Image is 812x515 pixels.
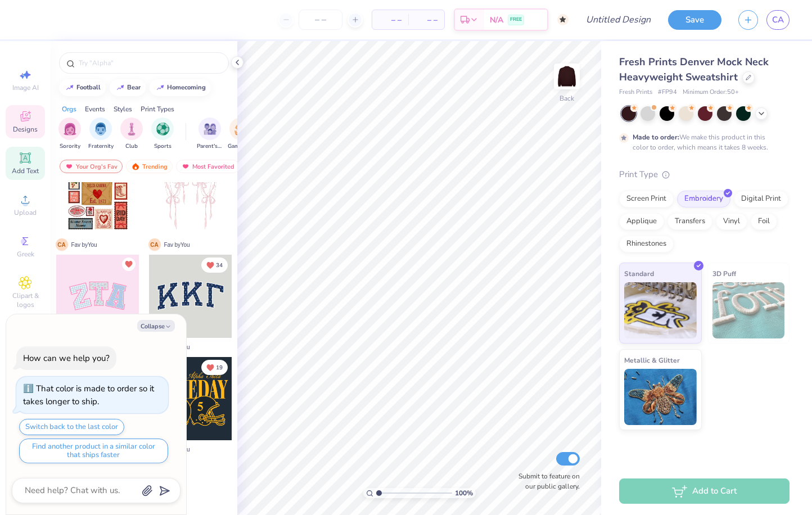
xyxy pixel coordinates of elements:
div: filter for Sports [151,118,174,151]
button: Unlike [201,257,228,273]
span: 34 [216,263,223,268]
span: # FP94 [658,88,677,97]
span: Standard [624,268,654,279]
button: filter button [151,118,174,151]
div: Most Favorited [176,160,240,173]
div: Transfers [667,213,712,230]
img: Parent's Weekend Image [204,123,216,135]
div: bear [127,84,141,91]
span: Greek [17,250,34,259]
div: Applique [619,213,664,230]
div: Embroidery [677,191,730,207]
span: Fav by You [71,241,97,249]
span: Fresh Prints [619,88,652,97]
div: football [76,84,101,91]
div: Digital Print [734,191,788,207]
button: Switch back to the last color [19,419,124,435]
img: Back [556,65,578,88]
div: homecoming [167,84,206,91]
span: Add Text [12,166,39,175]
button: Collapse [137,320,175,332]
span: C A [56,238,68,251]
span: C A [148,238,161,251]
img: Standard [624,282,697,338]
span: CA [772,13,784,26]
img: trend_line.gif [116,84,125,91]
span: Image AI [12,83,39,92]
img: Sports Image [156,123,169,135]
img: Fraternity Image [94,123,107,135]
span: Designs [13,125,38,134]
a: CA [766,10,790,30]
span: – – [415,14,437,26]
span: Minimum Order: 50 + [683,88,739,97]
div: Styles [114,104,132,114]
div: Foil [751,213,777,230]
div: filter for Game Day [228,118,254,151]
div: Back [560,93,574,103]
strong: Made to order: [633,133,679,142]
input: Try "Alpha" [78,57,222,69]
div: Screen Print [619,191,674,207]
button: Find another product in a similar color that ships faster [19,439,168,463]
div: Vinyl [716,213,747,230]
div: Trending [126,160,173,173]
span: Club [125,142,138,151]
input: Untitled Design [577,8,660,31]
span: Fav by You [164,241,190,249]
div: That color is made to order so it takes longer to ship. [23,383,154,407]
button: filter button [120,118,143,151]
div: Your Org's Fav [60,160,123,173]
button: Unlike [122,257,136,271]
img: trend_line.gif [156,84,165,91]
span: Game Day [228,142,254,151]
button: filter button [88,118,114,151]
img: trend_line.gif [65,84,74,91]
div: Orgs [62,104,76,114]
div: We make this product in this color to order, which means it takes 8 weeks. [633,132,771,152]
div: Print Type [619,168,790,181]
img: most_fav.gif [65,162,74,170]
img: Club Image [125,123,138,135]
span: Fraternity [88,142,114,151]
span: Metallic & Glitter [624,354,680,366]
div: How can we help you? [23,353,110,364]
div: filter for Fraternity [88,118,114,151]
span: Upload [14,208,37,217]
button: filter button [58,118,81,151]
span: Sports [154,142,172,151]
img: Sorority Image [64,123,76,135]
span: 19 [216,365,223,371]
img: 3D Puff [712,282,785,338]
span: FREE [510,16,522,24]
div: filter for Sorority [58,118,81,151]
label: Submit to feature on our public gallery. [512,471,580,491]
img: Metallic & Glitter [624,369,697,425]
span: Clipart & logos [6,291,45,309]
img: most_fav.gif [181,162,190,170]
button: football [59,79,106,96]
input: – – [299,10,342,30]
img: Game Day Image [234,123,247,135]
span: 100 % [455,488,473,498]
span: 3D Puff [712,268,736,279]
button: Unlike [201,360,228,375]
span: Sorority [60,142,80,151]
span: Fresh Prints Denver Mock Neck Heavyweight Sweatshirt [619,55,769,84]
div: Events [85,104,105,114]
button: filter button [228,118,254,151]
button: bear [110,79,146,96]
span: – – [379,14,402,26]
div: Rhinestones [619,236,674,252]
button: filter button [197,118,223,151]
span: Parent's Weekend [197,142,223,151]
button: Save [668,10,721,30]
div: filter for Club [120,118,143,151]
button: homecoming [150,79,211,96]
div: filter for Parent's Weekend [197,118,223,151]
div: Print Types [141,104,174,114]
img: trending.gif [131,162,140,170]
span: N/A [490,14,503,26]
